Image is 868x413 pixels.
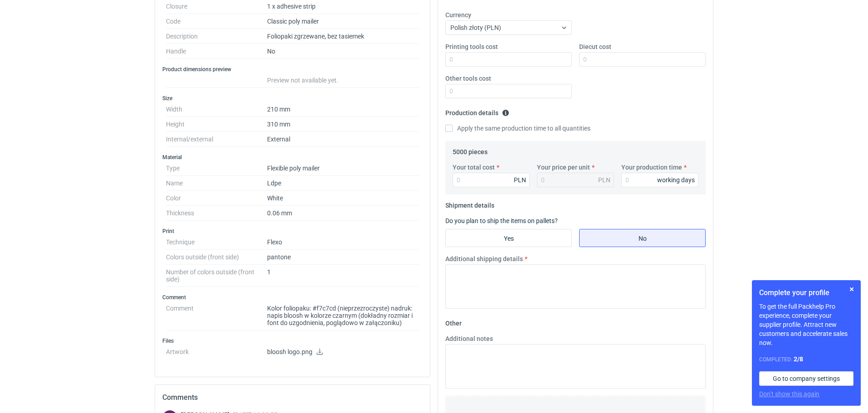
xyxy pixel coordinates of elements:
[445,334,493,343] label: Additional notes
[267,132,419,147] dd: External
[445,52,572,67] input: 0
[621,163,682,172] label: Your production time
[166,14,267,29] dt: Code
[162,294,423,301] h3: Comment
[579,229,706,247] label: No
[450,24,501,31] span: Polish złoty (PLN)
[166,102,267,117] dt: Width
[579,42,611,51] label: Diecut cost
[445,106,509,117] legend: Production details
[267,250,419,265] dd: pantone
[162,154,423,161] h3: Material
[166,345,267,363] dt: Artwork
[598,175,610,185] div: PLN
[445,74,491,83] label: Other tools cost
[453,163,495,172] label: Your total cost
[267,102,419,117] dd: 210 mm
[267,44,419,59] dd: No
[794,355,803,363] strong: 2 / 8
[759,355,853,364] div: Completed:
[759,371,853,386] a: Go to company settings
[267,117,419,132] dd: 310 mm
[445,10,471,19] label: Currency
[267,14,419,29] dd: Classic poly mailer
[162,95,423,102] h3: Size
[445,217,558,224] label: Do you plan to ship the items on pallets?
[166,235,267,250] dt: Technique
[267,161,419,176] dd: Flexible poly mailer
[162,392,423,403] h2: Comments
[267,77,338,84] span: Preview not available yet.
[162,228,423,235] h3: Print
[166,29,267,44] dt: Description
[166,191,267,206] dt: Color
[445,42,498,51] label: Printing tools cost
[166,161,267,176] dt: Type
[166,176,267,191] dt: Name
[846,284,857,295] button: Skip for now
[267,301,419,330] dd: Kolor foliopaku: #f7c7cd (nieprzezroczyste) nadruk: napis bloosh w kolorze czarnym (dokładny rozm...
[445,254,523,263] label: Additional shipping details
[621,173,698,187] input: 0
[267,235,419,250] dd: Flexo
[267,206,419,221] dd: 0.06 mm
[267,29,419,44] dd: Foliopaki zgrzewane, bez tasiemek
[759,389,819,398] button: Don’t show this again
[166,301,267,330] dt: Comment
[445,124,590,133] label: Apply the same production time to all quantities
[166,250,267,265] dt: Colors outside (front side)
[537,163,590,172] label: Your price per unit
[453,145,488,155] legend: 5000 pieces
[759,302,853,347] p: To get the full Packhelp Pro experience, complete your supplier profile. Attract new customers an...
[445,316,462,327] legend: Other
[267,176,419,191] dd: Ldpe
[166,265,267,287] dt: Number of colors outside (front side)
[267,191,419,206] dd: White
[166,132,267,147] dt: Internal/external
[445,229,572,247] label: Yes
[162,66,423,73] h3: Product dimensions preview
[445,198,494,209] legend: Shipment details
[267,265,419,287] dd: 1
[445,84,572,98] input: 0
[162,337,423,345] h3: Files
[453,173,530,187] input: 0
[267,348,419,356] p: bloosh logo.png
[759,287,853,298] h1: Complete your profile
[579,52,706,67] input: 0
[166,206,267,221] dt: Thickness
[514,175,526,185] div: PLN
[166,117,267,132] dt: Height
[166,44,267,59] dt: Handle
[657,175,695,185] div: working days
